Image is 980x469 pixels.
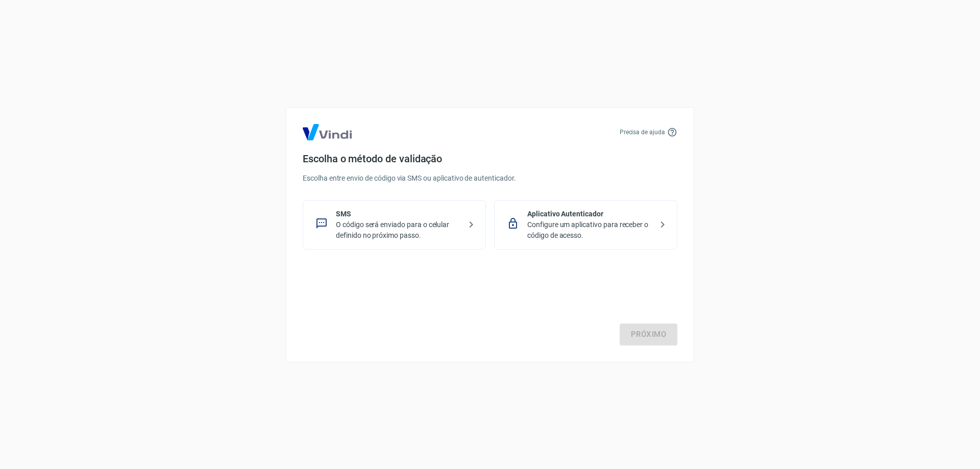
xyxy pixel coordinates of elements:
[303,153,677,165] h4: Escolha o método de validação
[527,209,652,219] p: Aplicativo Autenticador
[303,124,352,140] img: Logo Vind
[336,209,461,219] p: SMS
[620,128,665,137] p: Precisa de ajuda
[494,200,677,250] div: Aplicativo AutenticadorConfigure um aplicativo para receber o código de acesso.
[303,173,677,184] p: Escolha entre envio de código via SMS ou aplicativo de autenticador.
[336,219,461,241] p: O código será enviado para o celular definido no próximo passo.
[527,219,652,241] p: Configure um aplicativo para receber o código de acesso.
[303,200,486,250] div: SMSO código será enviado para o celular definido no próximo passo.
